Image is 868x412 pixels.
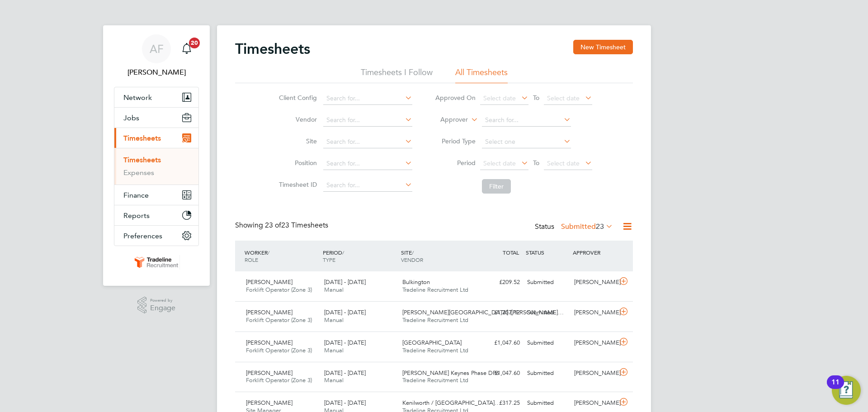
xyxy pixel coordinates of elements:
a: AF[PERSON_NAME] [114,34,199,78]
input: Search for... [323,92,412,105]
span: TYPE [323,256,335,263]
div: Showing [235,221,330,230]
button: Jobs [114,108,198,128]
a: Timesheets [123,156,161,164]
div: Submitted [524,275,571,290]
div: PERIOD [321,244,399,268]
button: Reports [114,205,198,225]
span: Select date [483,94,516,102]
span: [PERSON_NAME][GEOGRAPHIC_DATA] ([PERSON_NAME]… [402,308,564,316]
div: £1,047.60 [476,336,524,350]
button: Timesheets [114,128,198,148]
nav: Main navigation [103,25,210,286]
label: Approver [427,115,468,124]
span: [DATE] - [DATE] [324,278,366,286]
a: Go to home page [114,255,199,270]
span: Kenilworth / [GEOGRAPHIC_DATA]… [402,399,500,407]
span: Tradeline Recruitment Ltd [402,316,468,324]
div: [PERSON_NAME] [571,366,618,381]
span: Manual [324,376,344,384]
span: Tradeline Recruitment Ltd [402,376,468,384]
span: [PERSON_NAME] [246,339,292,346]
span: Manual [324,346,344,354]
span: Timesheets [123,134,161,142]
span: Archie Flavell [114,67,199,78]
span: Select date [547,94,580,102]
span: Tradeline Recruitment Ltd [402,286,468,294]
span: [DATE] - [DATE] [324,369,366,377]
button: Preferences [114,226,198,246]
span: Bulkington [402,278,430,286]
div: £317.25 [476,396,524,411]
span: Forklift Operator (Zone 3) [246,316,312,324]
label: Period [435,159,476,167]
label: Vendor [276,115,317,123]
span: [PERSON_NAME] [246,369,292,377]
div: APPROVER [571,244,618,260]
span: To [530,157,542,169]
a: 20 [178,34,196,63]
span: Select date [483,159,516,167]
div: Timesheets [114,148,198,185]
a: Powered byEngage [137,297,176,314]
label: Approved On [435,94,476,102]
input: Search for... [323,157,412,170]
input: Search for... [323,114,412,127]
div: 11 [831,382,840,394]
span: / [268,249,269,256]
li: All Timesheets [455,67,508,83]
a: Expenses [123,168,154,177]
button: Open Resource Center, 11 new notifications [832,376,861,405]
label: Site [276,137,317,145]
div: Status [535,221,615,233]
div: [PERSON_NAME] [571,396,618,411]
span: [GEOGRAPHIC_DATA] [402,339,462,346]
input: Select one [482,136,571,148]
span: [DATE] - [DATE] [324,308,366,316]
button: Network [114,87,198,107]
span: Forklift Operator (Zone 3) [246,286,312,294]
span: Tradeline Recruitment Ltd [402,346,468,354]
span: / [412,249,414,256]
label: Period Type [435,137,476,145]
label: Client Config [276,94,317,102]
input: Search for... [323,136,412,148]
div: Submitted [524,396,571,411]
div: SITE [399,244,477,268]
span: [DATE] - [DATE] [324,339,366,346]
div: [PERSON_NAME] [571,275,618,290]
span: To [530,92,542,104]
div: STATUS [524,244,571,260]
h2: Timesheets [235,40,310,58]
span: Manual [324,316,344,324]
input: Search for... [482,114,571,127]
span: Engage [150,304,175,312]
input: Search for... [323,179,412,192]
span: [PERSON_NAME] [246,308,292,316]
div: Submitted [524,336,571,350]
div: WORKER [242,244,321,268]
span: Select date [547,159,580,167]
label: Timesheet ID [276,180,317,189]
span: Finance [123,191,149,199]
button: Filter [482,179,511,194]
button: New Timesheet [573,40,633,54]
span: Forklift Operator (Zone 3) [246,376,312,384]
span: 20 [189,38,200,48]
img: tradelinerecruitment-logo-retina.png [133,255,180,270]
span: / [342,249,344,256]
div: £1,047.60 [476,366,524,381]
span: Preferences [123,232,162,240]
span: 23 [596,222,604,231]
span: 23 Timesheets [265,221,328,230]
div: Submitted [524,366,571,381]
label: Submitted [561,222,613,231]
span: 23 of [265,221,281,230]
li: Timesheets I Follow [361,67,433,83]
span: ROLE [245,256,258,263]
span: Reports [123,211,150,220]
div: [PERSON_NAME] [571,336,618,350]
label: Position [276,159,317,167]
span: Forklift Operator (Zone 3) [246,346,312,354]
div: £1,257.12 [476,305,524,320]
